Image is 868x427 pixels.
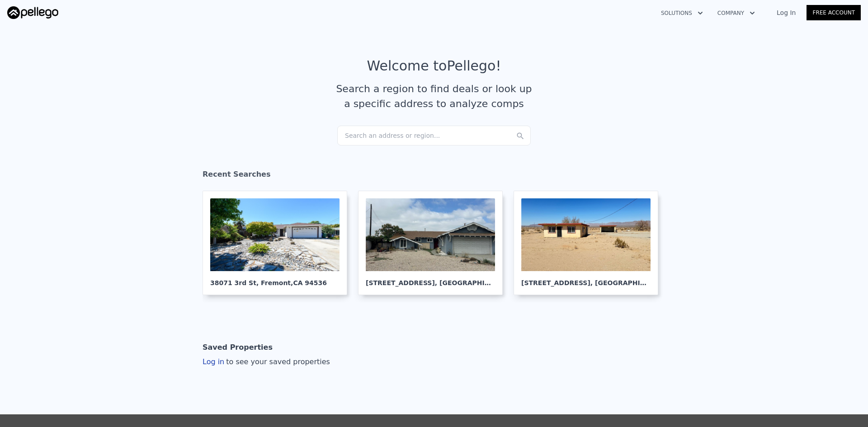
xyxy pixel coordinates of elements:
[654,5,710,21] button: Solutions
[203,191,354,295] a: 38071 3rd St, Fremont,CA 94536
[766,8,807,17] a: Log In
[367,58,501,74] div: Welcome to Pellego !
[366,271,495,287] div: [STREET_ADDRESS] , [GEOGRAPHIC_DATA]
[710,5,762,21] button: Company
[514,191,665,295] a: [STREET_ADDRESS], [GEOGRAPHIC_DATA]
[807,5,861,20] a: Free Account
[333,81,535,111] div: Search a region to find deals or look up a specific address to analyze comps
[337,126,531,145] div: Search an address or region...
[224,357,330,366] span: to see your saved properties
[210,271,340,287] div: 38071 3rd St , Fremont
[521,271,651,287] div: [STREET_ADDRESS] , [GEOGRAPHIC_DATA]
[291,279,327,286] span: , CA 94536
[358,191,510,295] a: [STREET_ADDRESS], [GEOGRAPHIC_DATA]
[7,6,58,19] img: Pellego
[203,162,665,191] div: Recent Searches
[203,357,330,367] div: Log in
[203,338,273,357] div: Saved Properties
